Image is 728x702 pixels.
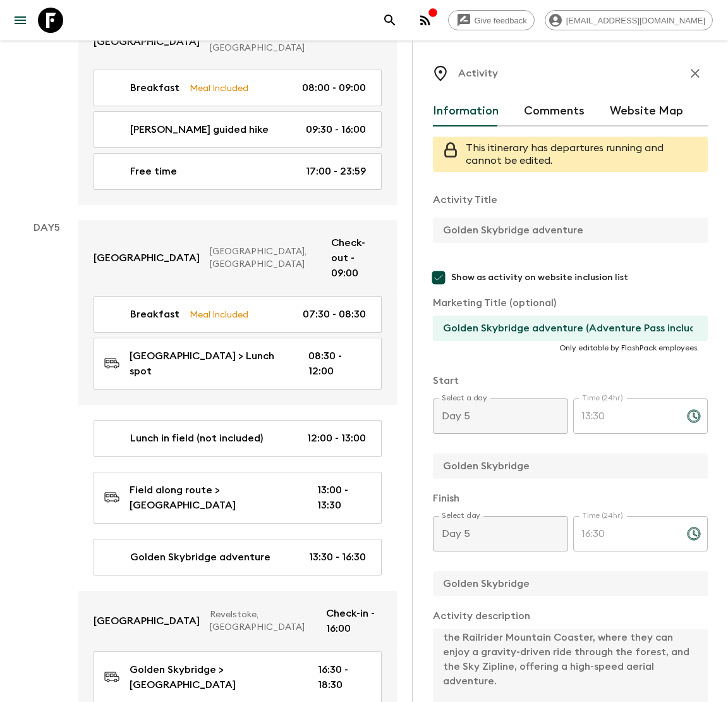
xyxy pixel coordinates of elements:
[130,483,297,513] p: Field along route > [GEOGRAPHIC_DATA]
[573,398,677,434] input: hh:mm
[94,250,200,266] p: [GEOGRAPHIC_DATA]
[433,96,499,126] button: Information
[130,550,270,565] p: Golden Skybridge adventure
[94,70,382,106] a: BreakfastMeal Included08:00 - 09:00
[451,271,628,284] span: Show as activity on website inclusion list
[433,316,698,341] input: If necessary, use this field to override activity title
[433,295,708,311] p: Marketing Title (optional)
[442,510,480,521] label: Select day
[78,14,397,70] a: [GEOGRAPHIC_DATA][GEOGRAPHIC_DATA], [GEOGRAPHIC_DATA]
[318,662,366,693] p: 16:30 - 18:30
[307,431,366,446] p: 12:00 - 13:00
[610,96,683,126] button: Website Map
[306,164,366,179] p: 17:00 - 23:59
[190,307,248,321] p: Meal Included
[130,662,298,693] p: Golden Skybridge > [GEOGRAPHIC_DATA]
[573,516,677,551] input: hh:mm
[130,431,263,446] p: Lunch in field (not included)
[94,296,382,333] a: BreakfastMeal Included07:30 - 08:30
[94,153,382,190] a: Free time17:00 - 23:59
[309,550,366,565] p: 13:30 - 16:30
[308,348,366,379] p: 08:30 - 12:00
[210,245,321,271] p: [GEOGRAPHIC_DATA], [GEOGRAPHIC_DATA]
[524,96,585,126] button: Comments
[433,608,708,624] p: Activity description
[468,16,534,25] span: Give feedback
[94,420,382,457] a: Lunch in field (not included)12:00 - 13:00
[130,122,269,137] p: [PERSON_NAME] guided hike
[94,613,200,629] p: [GEOGRAPHIC_DATA]
[78,220,397,296] a: [GEOGRAPHIC_DATA][GEOGRAPHIC_DATA], [GEOGRAPHIC_DATA]Check-out - 09:00
[130,348,288,379] p: [GEOGRAPHIC_DATA] > Lunch spot
[442,393,487,403] label: Select a day
[331,235,382,281] p: Check-out - 09:00
[130,80,179,95] p: Breakfast
[190,81,248,95] p: Meal Included
[326,606,382,636] p: Check-in - 16:00
[130,164,177,179] p: Free time
[210,29,372,54] p: [GEOGRAPHIC_DATA], [GEOGRAPHIC_DATA]
[302,80,366,95] p: 08:00 - 09:00
[433,373,708,388] p: Start
[317,483,366,513] p: 13:00 - 13:30
[433,192,708,207] p: Activity Title
[94,34,200,49] p: [GEOGRAPHIC_DATA]
[94,539,382,576] a: Golden Skybridge adventure13:30 - 16:30
[442,343,699,353] p: Only editable by FlashPack employees.
[94,111,382,148] a: [PERSON_NAME] guided hike09:30 - 16:00
[377,8,403,33] button: search adventures
[94,338,382,390] a: [GEOGRAPHIC_DATA] > Lunch spot08:30 - 12:00
[15,220,78,235] p: Day 5
[433,491,708,506] p: Finish
[466,143,664,166] span: This itinerary has departures running and cannot be edited.
[306,122,366,137] p: 09:30 - 16:00
[545,10,713,30] div: [EMAIL_ADDRESS][DOMAIN_NAME]
[94,472,382,524] a: Field along route > [GEOGRAPHIC_DATA]13:00 - 13:30
[78,591,397,651] a: [GEOGRAPHIC_DATA]Revelstoke, [GEOGRAPHIC_DATA]Check-in - 16:00
[210,608,316,634] p: Revelstoke, [GEOGRAPHIC_DATA]
[458,66,498,81] p: Activity
[303,307,366,322] p: 07:30 - 08:30
[582,393,623,403] label: Time (24hr)
[448,10,535,30] a: Give feedback
[8,8,33,33] button: menu
[130,307,179,322] p: Breakfast
[559,16,712,25] span: [EMAIL_ADDRESS][DOMAIN_NAME]
[582,510,623,521] label: Time (24hr)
